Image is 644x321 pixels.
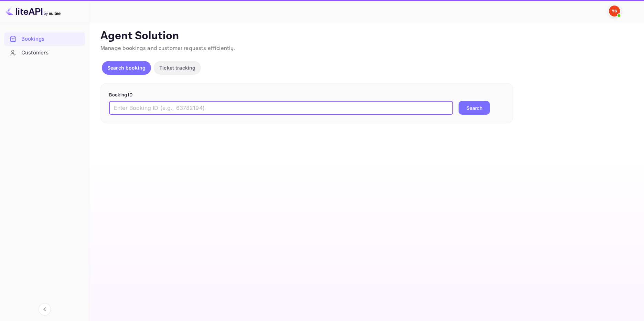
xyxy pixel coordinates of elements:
[459,101,490,115] button: Search
[609,6,620,17] img: Yandex Support
[107,64,146,71] p: Search booking
[4,46,85,59] a: Customers
[100,45,235,52] span: Manage bookings and customer requests efficiently.
[100,29,632,43] p: Agent Solution
[6,6,61,17] img: LiteAPI logo
[4,32,85,46] div: Bookings
[109,101,453,115] input: Enter Booking ID (e.g., 63782194)
[21,35,82,43] div: Bookings
[21,49,82,57] div: Customers
[109,92,505,99] p: Booking ID
[39,303,51,315] button: Collapse navigation
[4,32,85,45] a: Bookings
[159,64,195,71] p: Ticket tracking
